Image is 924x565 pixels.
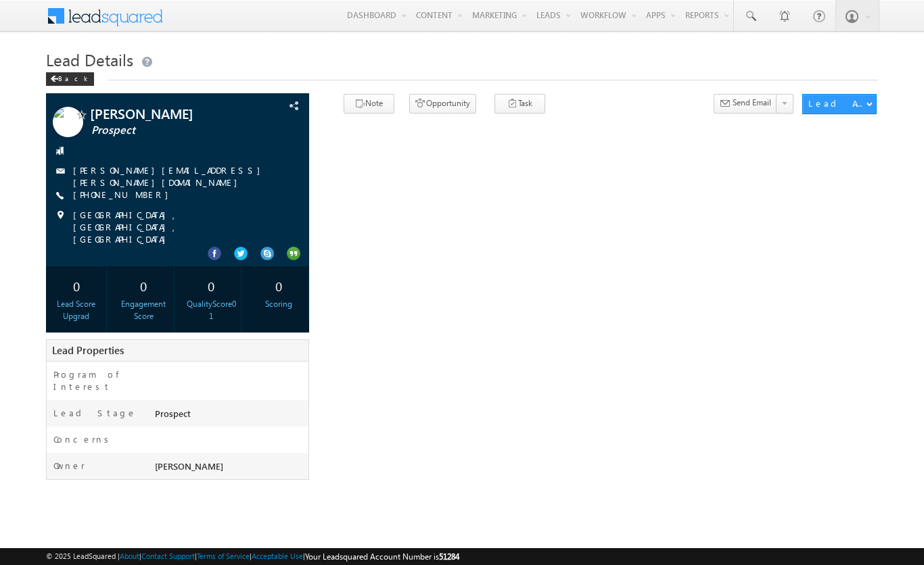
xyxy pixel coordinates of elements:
[252,298,305,310] div: Scoring
[733,97,771,109] span: Send Email
[117,298,170,322] div: Engagement Score
[46,550,459,563] span: © 2025 LeadSquared | | | | |
[802,94,877,114] button: Lead Actions
[46,72,94,86] div: Back
[91,124,254,137] span: Prospect
[53,407,137,419] label: Lead Stage
[49,273,103,298] div: 0
[73,189,175,202] span: [PHONE_NUMBER]
[46,72,101,83] a: Back
[52,343,124,357] span: Lead Properties
[197,551,250,560] a: Terms of Service
[185,273,238,298] div: 0
[152,407,308,426] div: Prospect
[73,209,285,245] span: [GEOGRAPHIC_DATA], [GEOGRAPHIC_DATA], [GEOGRAPHIC_DATA]
[141,551,195,560] a: Contact Support
[305,551,459,562] span: Your Leadsquared Account Number is
[409,94,476,114] button: Opportunity
[90,107,252,120] span: [PERSON_NAME]
[494,94,545,114] button: Task
[185,298,238,322] div: QualityScore01
[439,551,459,562] span: 51284
[252,273,305,298] div: 0
[120,551,139,560] a: About
[73,164,267,188] a: [PERSON_NAME][EMAIL_ADDRESS][PERSON_NAME][DOMAIN_NAME]
[252,551,303,560] a: Acceptable Use
[344,94,394,114] button: Note
[117,273,170,298] div: 0
[714,94,777,114] button: Send Email
[155,460,223,472] span: [PERSON_NAME]
[53,460,85,472] label: Owner
[49,298,103,322] div: Lead Score Upgrad
[46,49,133,70] span: Lead Details
[53,107,83,142] img: Profile photo
[53,433,114,445] label: Concerns
[53,368,141,393] label: Program of Interest
[808,97,866,109] div: Lead Actions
